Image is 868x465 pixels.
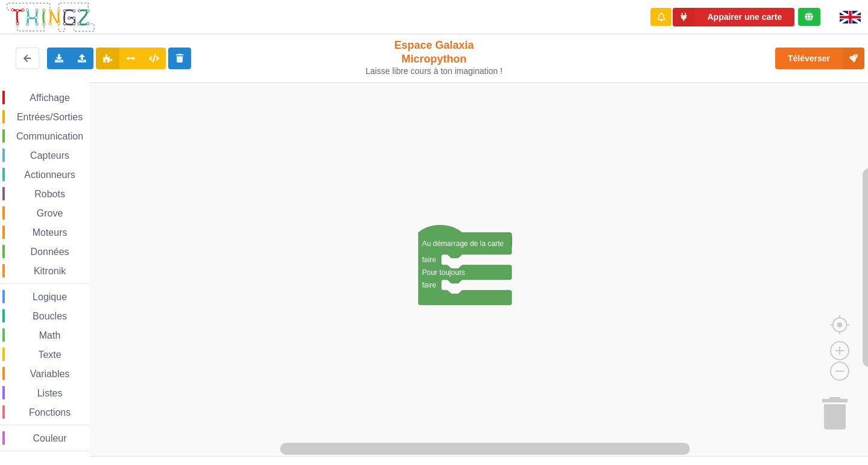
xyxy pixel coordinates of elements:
div: Espace Galaxia Micropython [360,38,508,76]
span: Kitronik [32,266,68,276]
span: Affichage [28,93,71,103]
div: Laisse libre cours à ton imagination ! [360,66,508,76]
text: faire [422,256,436,264]
span: Entrées/Sorties [15,112,84,122]
span: Actionneurs [22,170,77,180]
button: Appairer une carte [673,8,794,26]
span: Texte [36,350,63,360]
text: faire [422,281,436,289]
span: Communication [14,131,85,141]
text: Pour toujours [422,268,465,277]
img: thingz_logo.png [5,1,96,33]
span: Grove [35,208,65,218]
span: Listes [36,388,64,398]
span: Robots [33,189,67,199]
div: Tu es connecté au serveur de création de Thingz [798,8,820,26]
span: Données [29,247,71,257]
span: Boucles [31,311,69,321]
span: Moteurs [31,227,69,238]
text: Au démarrage de la carte [422,239,504,248]
span: Logique [31,292,69,302]
span: Fonctions [27,407,72,417]
span: Math [37,330,63,340]
button: Téléverser [775,48,864,69]
img: gb.png [840,11,861,23]
span: Capteurs [28,150,71,161]
span: Couleur [31,433,69,443]
span: Variables [28,369,72,379]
